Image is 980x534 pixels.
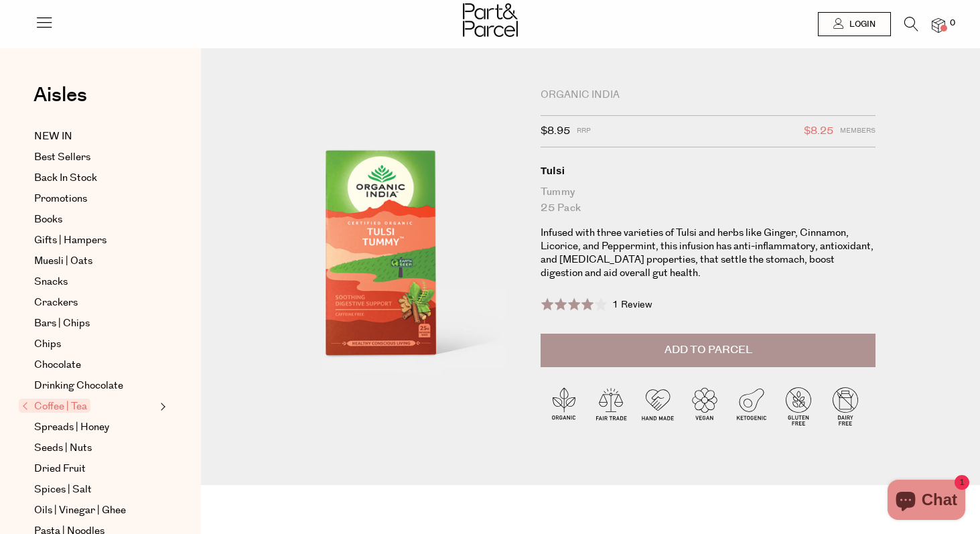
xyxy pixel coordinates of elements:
div: Organic India [541,88,876,102]
a: Best Sellers [34,149,156,165]
span: Crackers [34,295,78,311]
img: Part&Parcel [463,3,518,37]
a: Crackers [34,295,156,311]
a: Promotions [34,191,156,207]
span: Bars | Chips [34,316,90,332]
a: Spices | Salt [34,482,156,498]
img: P_P-ICONS-Live_Bec_V11_Vegan.svg [681,383,728,429]
a: 0 [932,18,945,32]
span: Promotions [34,191,87,207]
a: Drinking Chocolate [34,378,156,394]
a: Back In Stock [34,170,156,186]
span: Dried Fruit [34,461,86,477]
span: Login [846,19,876,30]
a: Login [818,12,891,36]
span: Gifts | Hampers [34,232,107,249]
span: Muesli | Oats [34,253,92,269]
span: Coffee | Tea [19,399,90,413]
span: Chips [34,336,61,352]
a: Gifts | Hampers [34,232,156,249]
a: Seeds | Nuts [34,440,156,456]
inbox-online-store-chat: Shopify online store chat [884,480,969,523]
p: Infused with three varieties of Tulsi and herbs like Ginger, Cinnamon, Licorice, and Peppermint, ... [541,226,876,280]
button: Expand/Collapse Coffee | Tea [157,399,166,415]
a: Dried Fruit [34,461,156,477]
a: Books [34,212,156,228]
img: P_P-ICONS-Live_Bec_V11_Ketogenic.svg [728,383,775,429]
img: P_P-ICONS-Live_Bec_V11_Organic.svg [541,383,587,429]
a: Chips [34,336,156,352]
img: Tulsi [241,88,520,418]
span: 1 Review [612,298,652,312]
a: Coffee | Tea [22,399,156,415]
a: Spreads | Honey [34,419,156,436]
span: $8.95 [541,123,570,140]
img: P_P-ICONS-Live_Bec_V11_Fair_Trade.svg [587,383,634,429]
span: Best Sellers [34,149,90,165]
img: P_P-ICONS-Live_Bec_V11_Handmade.svg [634,383,681,429]
div: Tummy 25 pack [541,184,876,216]
span: Drinking Chocolate [34,378,123,394]
span: 0 [947,17,959,29]
span: Books [34,212,62,228]
span: NEW IN [34,129,72,145]
span: Members [840,123,876,140]
span: Chocolate [34,357,81,373]
span: Seeds | Nuts [34,440,92,456]
div: Tulsi [541,164,876,178]
span: Add to Parcel [664,342,752,358]
a: Muesli | Oats [34,253,156,269]
img: P_P-ICONS-Live_Bec_V11_Gluten_Free.svg [775,383,822,429]
span: Aisles [33,80,87,110]
span: RRP [577,123,591,140]
a: NEW IN [34,129,156,145]
span: Snacks [34,274,68,290]
a: Oils | Vinegar | Ghee [34,503,156,519]
a: Snacks [34,274,156,290]
span: $8.25 [804,123,833,140]
span: Spices | Salt [34,482,92,498]
img: P_P-ICONS-Live_Bec_V11_Dairy_Free.svg [822,383,869,429]
span: Oils | Vinegar | Ghee [34,503,126,519]
span: Back In Stock [34,170,97,186]
a: Bars | Chips [34,316,156,332]
span: Spreads | Honey [34,419,109,436]
a: Chocolate [34,357,156,373]
a: Aisles [33,85,87,119]
button: Add to Parcel [541,334,876,367]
